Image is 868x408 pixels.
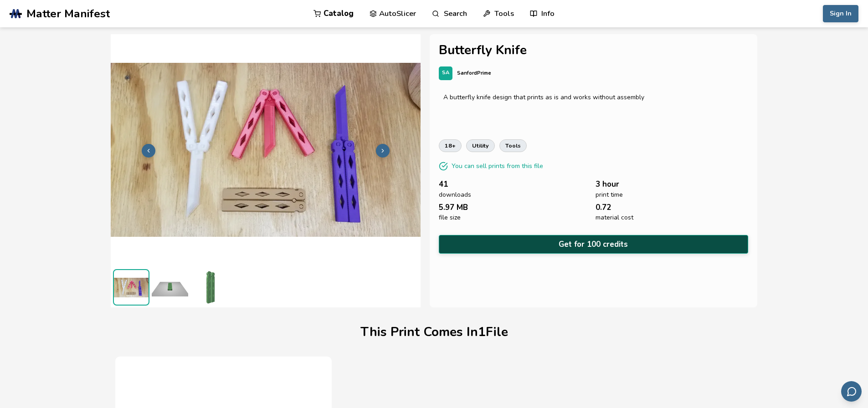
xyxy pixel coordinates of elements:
[439,235,749,254] button: Get for 100 credits
[841,381,862,402] button: Send feedback via email
[443,94,744,101] div: A butterfly knife design that prints as is and works without assembly
[466,139,495,152] a: utility
[823,5,858,22] button: Sign In
[190,269,227,306] img: Knife_Butterfly_3D_Preview
[439,180,448,189] span: 41
[439,191,471,199] span: downloads
[596,214,633,221] span: material cost
[596,191,623,199] span: print time
[439,43,749,57] h1: Butterfly Knife
[499,139,527,152] a: tools
[439,214,461,221] span: file size
[152,269,188,306] img: Knife_Butterfly_Print_Bed_Preview
[457,68,491,78] p: SanfordPrime
[439,139,462,152] a: 18+
[26,7,110,20] span: Matter Manifest
[596,180,619,189] span: 3 hour
[439,203,468,212] span: 5.97 MB
[360,325,508,339] h1: This Print Comes In 1 File
[596,203,611,212] span: 0.72
[452,161,543,171] p: You can sell prints from this file
[442,70,449,76] span: SA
